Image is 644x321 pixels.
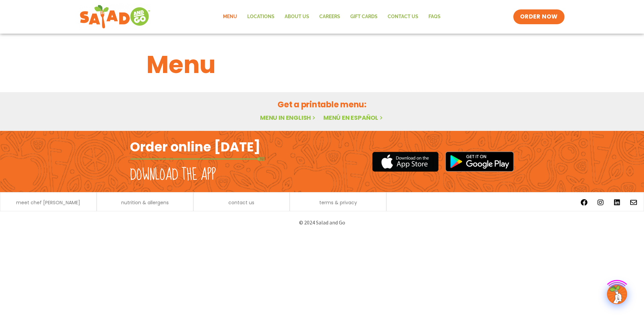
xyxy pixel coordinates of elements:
h2: Download the app [130,166,216,184]
a: contact us [228,200,254,205]
a: Menú en español [323,113,384,122]
h1: Menu [147,46,497,83]
a: meet chef [PERSON_NAME] [16,200,80,205]
a: nutrition & allergens [121,200,169,205]
a: terms & privacy [319,200,357,205]
a: Menu [218,9,242,25]
h2: Order online [DATE] [130,139,260,155]
a: ORDER NOW [513,9,565,24]
a: Careers [314,9,345,25]
nav: Menu [218,9,446,25]
a: GIFT CARDS [345,9,383,25]
img: google_play [445,151,514,172]
a: Menu in English [260,113,317,122]
img: fork [130,157,265,161]
img: new-SAG-logo-768×292 [79,3,151,30]
a: Contact Us [383,9,423,25]
span: ORDER NOW [520,13,558,21]
p: © 2024 Salad and Go [133,218,511,227]
a: About Us [280,9,314,25]
a: FAQs [423,9,446,25]
img: appstore [372,151,439,173]
h2: Get a printable menu: [147,99,497,110]
a: Locations [242,9,280,25]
